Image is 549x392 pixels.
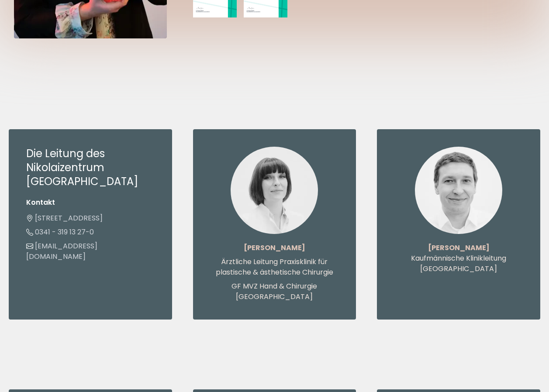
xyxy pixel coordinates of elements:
strong: [PERSON_NAME] [244,243,305,253]
a: 0341 - 319 13 27-0 [26,227,94,237]
h3: Die Leitung des Nikolaizentrum [GEOGRAPHIC_DATA] [26,147,155,189]
p: GF MVZ Hand & Chirurgie [GEOGRAPHIC_DATA] [211,281,339,302]
a: [STREET_ADDRESS] [26,213,103,223]
p: Kaufmännische Klinikleitung [GEOGRAPHIC_DATA] [394,253,523,274]
img: Olena Urbach - Ärztliche Leitung Praxisklinik für plastische & ästhetische Chirurgie [231,147,318,234]
strong: [PERSON_NAME] [428,243,490,253]
img: Kurt Urbach - Kaufmännische Klinikleitung Nikolaizentrum [415,147,502,234]
p: Ärztliche Leitung Praxisklinik für plastische & ästhetische Chirurgie [211,257,339,278]
li: Kontakt [26,197,155,208]
a: [EMAIL_ADDRESS][DOMAIN_NAME] [26,241,97,261]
